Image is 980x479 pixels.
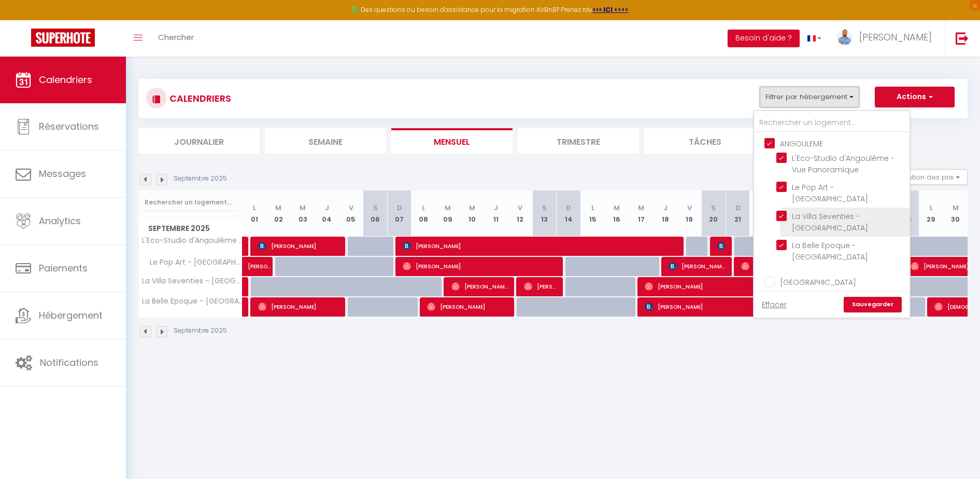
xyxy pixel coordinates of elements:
[844,297,902,312] a: Sauvegarder
[422,203,425,213] abbr: L
[373,203,378,213] abbr: S
[792,182,868,204] span: Le Pop Art - [GEOGRAPHIC_DATA]
[532,190,557,237] th: 13
[566,203,571,213] abbr: D
[40,356,98,369] span: Notifications
[39,262,88,275] span: Paiements
[930,203,933,213] abbr: L
[518,128,639,154] li: Trimestre
[484,190,508,237] th: 11
[140,297,244,305] span: La Belle Epoque - [GEOGRAPHIC_DATA]
[253,203,256,213] abbr: L
[445,203,451,213] abbr: M
[614,203,620,213] abbr: M
[397,203,402,213] abbr: D
[387,190,411,237] th: 07
[580,190,605,237] th: 15
[653,190,677,237] th: 18
[150,20,202,57] a: Chercher
[735,203,741,213] abbr: D
[741,256,822,276] span: [PERSON_NAME]
[644,128,765,154] li: Tâches
[890,169,968,185] button: Gestion des prix
[39,120,99,133] span: Réservations
[837,30,853,45] img: ...
[875,87,955,107] button: Actions
[919,190,943,237] th: 29
[140,257,244,268] span: Le Pop Art - [GEOGRAPHIC_DATA]
[943,190,968,237] th: 30
[557,190,581,237] th: 14
[265,128,386,154] li: Semaine
[258,297,339,317] span: [PERSON_NAME]
[31,29,95,47] img: Super Booking
[258,236,339,256] span: [PERSON_NAME]
[762,299,787,310] a: Effacer
[145,193,236,212] input: Rechercher un logement...
[339,190,363,237] th: 05
[792,240,868,262] span: La Belle Epoque - [GEOGRAPHIC_DATA]
[291,190,315,237] th: 03
[518,203,522,213] abbr: V
[645,277,775,296] span: [PERSON_NAME]
[792,153,894,175] span: L'Eco-Studio d'Angoulême - Vue Panoramique
[592,5,629,14] a: >>> ICI <<<<
[315,190,339,237] th: 04
[139,221,242,236] span: Septembre 2025
[39,214,81,227] span: Analytics
[953,203,959,213] abbr: M
[174,174,227,184] p: Septembre 2025
[859,31,932,44] span: [PERSON_NAME]
[711,203,716,213] abbr: S
[140,277,244,285] span: La Villa Seventies - [GEOGRAPHIC_DATA]
[363,190,388,237] th: 06
[591,203,594,213] abbr: L
[524,277,557,296] span: [PERSON_NAME]
[39,73,92,86] span: Calendriers
[349,203,353,213] abbr: V
[300,203,306,213] abbr: M
[792,211,868,233] span: La Villa Seventies - [GEOGRAPHIC_DATA]
[750,190,774,237] th: 22
[726,190,750,237] th: 21
[403,256,557,276] span: [PERSON_NAME]
[266,190,291,237] th: 02
[248,251,272,271] span: [PERSON_NAME]
[645,297,799,317] span: [PERSON_NAME]
[508,190,533,237] th: 12
[460,190,484,237] th: 10
[754,114,910,132] input: Rechercher un logement...
[243,190,267,237] th: 01
[677,190,702,237] th: 19
[427,297,508,317] span: [PERSON_NAME]
[494,203,498,213] abbr: J
[451,277,508,296] span: [PERSON_NAME]
[325,203,329,213] abbr: J
[542,203,547,213] abbr: S
[753,110,911,319] div: Filtrer par hébergement
[411,190,436,237] th: 08
[687,203,692,213] abbr: V
[760,87,859,107] button: Filtrer par hébergement
[669,256,726,276] span: [PERSON_NAME]
[663,203,667,213] abbr: J
[605,190,629,237] th: 16
[829,20,945,57] a: ... [PERSON_NAME]
[728,30,800,47] button: Besoin d'aide ?
[138,128,260,154] li: Journalier
[174,326,227,336] p: Septembre 2025
[469,203,475,213] abbr: M
[638,203,644,213] abbr: M
[702,190,726,237] th: 20
[140,237,244,244] span: L'Eco-Studio d'Angoulême - Vue Panoramique
[436,190,460,237] th: 09
[956,32,969,45] img: logout
[39,167,86,180] span: Messages
[158,32,194,43] span: Chercher
[275,203,281,213] abbr: M
[403,236,679,256] span: [PERSON_NAME]
[391,128,513,154] li: Mensuel
[629,190,654,237] th: 17
[167,87,231,110] h3: CALENDRIERS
